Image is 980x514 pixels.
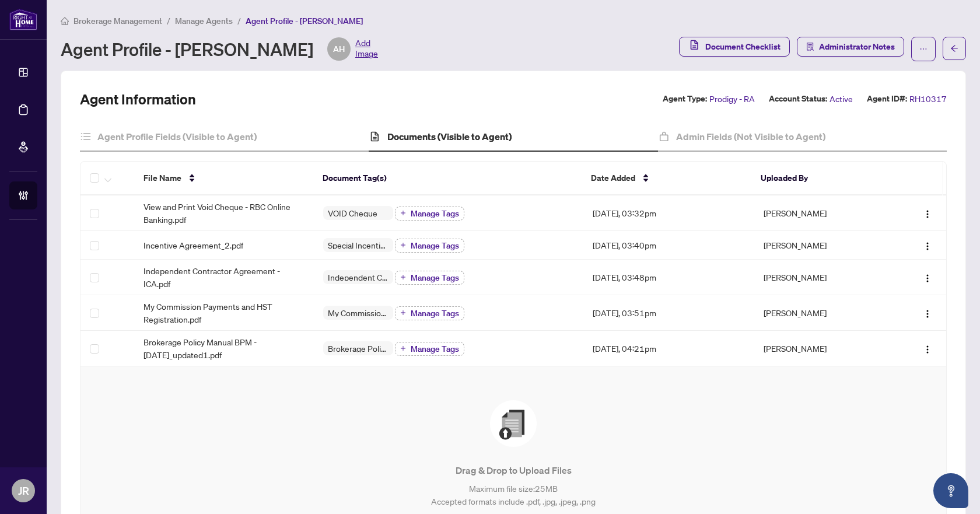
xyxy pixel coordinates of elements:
img: logo [9,9,37,30]
span: Add Image [355,37,378,61]
span: RH10317 [909,92,947,106]
button: Manage Tags [395,306,464,320]
span: My Commission Payments and HST Registration.pdf [143,300,304,326]
img: Logo [923,309,932,319]
span: Independent Contractor Agreement [323,273,393,281]
span: home [61,17,69,25]
span: Brokerage Management [73,16,162,26]
h2: Agent Information [80,90,196,109]
td: [DATE], 04:21pm [583,331,754,366]
span: Manage Tags [411,274,459,282]
button: Manage Tags [395,342,464,356]
span: JR [18,482,29,499]
span: Manage Tags [411,345,459,353]
span: Date Added [591,172,635,184]
td: [DATE], 03:40pm [583,231,754,260]
img: File Upload [490,400,537,447]
td: [PERSON_NAME] [754,260,889,295]
button: Manage Tags [395,239,464,253]
span: plus [400,242,406,248]
li: / [167,14,170,27]
th: File Name [134,162,313,195]
td: [PERSON_NAME] [754,331,889,366]
span: Brokerage Policy Manual [323,344,393,352]
span: My Commission Payments and HST Registration [323,309,393,317]
label: Agent Type: [663,92,707,106]
span: arrow-left [950,44,958,53]
img: Logo [923,345,932,354]
span: Manage Tags [411,209,459,218]
span: plus [400,310,406,316]
span: ellipsis [919,45,928,53]
h4: Agent Profile Fields (Visible to Agent) [97,130,257,144]
th: Document Tag(s) [313,162,582,195]
div: Agent Profile - [PERSON_NAME] [61,37,378,61]
button: Logo [918,204,937,222]
span: View and Print Void Cheque - RBC Online Banking.pdf [143,200,304,226]
span: Administrator Notes [819,37,895,56]
span: plus [400,274,406,280]
label: Agent ID#: [867,92,907,106]
td: [PERSON_NAME] [754,231,889,260]
label: Account Status: [769,92,827,106]
span: plus [400,345,406,351]
span: File Name [143,172,181,184]
h4: Documents (Visible to Agent) [387,130,512,144]
span: AH [333,43,345,55]
td: [PERSON_NAME] [754,195,889,231]
p: Maximum file size: 25 MB Accepted formats include .pdf, .jpg, .jpeg, .png [104,482,923,508]
img: Logo [923,242,932,251]
span: Independent Contractor Agreement - ICA.pdf [143,264,304,290]
td: [DATE], 03:48pm [583,260,754,295]
button: Logo [918,339,937,358]
span: VOID Cheque [323,209,382,217]
li: / [237,14,241,27]
button: Open asap [933,473,968,508]
span: Manage Agents [175,16,233,26]
span: Document Checklist [705,37,780,56]
button: Document Checklist [679,37,790,57]
p: Drag & Drop to Upload Files [104,463,923,477]
span: Special Incentives Agreement [323,241,393,249]
img: Logo [923,209,932,219]
span: Prodigy - RA [709,92,755,106]
span: solution [806,43,814,51]
span: plus [400,210,406,216]
td: [DATE], 03:32pm [583,195,754,231]
button: Manage Tags [395,207,464,221]
span: Incentive Agreement_2.pdf [143,239,243,251]
h4: Admin Fields (Not Visible to Agent) [676,130,825,144]
button: Logo [918,236,937,254]
th: Date Added [582,162,751,195]
span: Manage Tags [411,242,459,250]
span: Manage Tags [411,309,459,317]
button: Administrator Notes [797,37,904,57]
td: [DATE], 03:51pm [583,295,754,331]
span: Active [829,92,853,106]
button: Manage Tags [395,271,464,285]
button: Logo [918,268,937,286]
span: Brokerage Policy Manual BPM - [DATE]_updated1.pdf [143,335,304,361]
button: Logo [918,303,937,322]
span: Agent Profile - [PERSON_NAME] [246,16,363,26]
th: Uploaded By [751,162,885,195]
img: Logo [923,274,932,283]
td: [PERSON_NAME] [754,295,889,331]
